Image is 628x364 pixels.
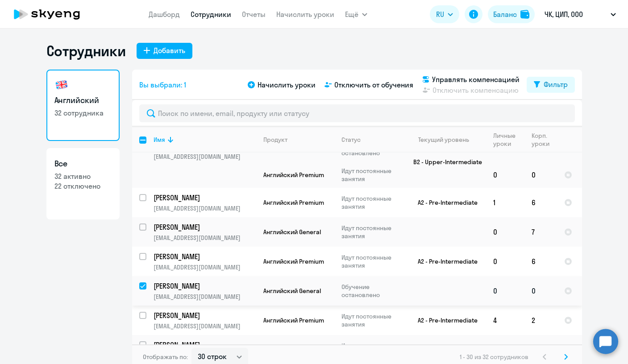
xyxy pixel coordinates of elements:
a: Все32 активно22 отключено [46,148,120,219]
span: Английский General [263,287,321,295]
p: [EMAIL_ADDRESS][DOMAIN_NAME] [154,293,256,301]
a: Отчеты [242,10,266,19]
p: [PERSON_NAME] [154,252,254,261]
button: RU [430,5,459,23]
p: 22 отключено [54,181,112,191]
input: Поиск по имени, email, продукту или статусу [139,104,575,122]
span: 1 - 30 из 32 сотрудников [460,353,528,361]
span: Управлять компенсацией [432,74,520,85]
td: 2 [524,306,557,335]
h3: Все [54,158,112,170]
span: Вы выбрали: 1 [139,79,186,90]
button: Фильтр [527,77,575,93]
p: Идут постоянные занятия [341,167,403,183]
p: [EMAIL_ADDRESS][DOMAIN_NAME] [154,322,256,330]
p: [PERSON_NAME] [154,340,254,350]
p: ЧК, ЦИП, ООО [545,9,583,20]
span: Английский Premium [263,199,324,207]
p: Идут постоянные занятия [341,194,403,211]
button: Ещё [345,5,367,23]
p: Идут постоянные занятия [341,253,403,269]
p: Идут постоянные занятия [341,224,403,240]
p: [PERSON_NAME] [154,193,254,203]
a: [PERSON_NAME] [154,310,256,320]
button: ЧК, ЦИП, ООО [540,4,620,25]
button: Добавить [137,43,192,59]
td: 1 [486,188,524,217]
h3: Английский [54,95,112,106]
div: Продукт [263,136,287,144]
span: Ещё [345,9,358,20]
span: RU [436,9,444,20]
div: Фильтр [544,79,568,90]
div: Текущий уровень [410,136,486,144]
div: Добавить [154,45,185,56]
div: Имя [154,136,256,144]
a: Начислить уроки [276,10,334,19]
a: [PERSON_NAME] [154,222,256,232]
td: 0 [486,162,524,188]
p: [PERSON_NAME] [154,281,254,291]
a: [PERSON_NAME] [154,193,256,203]
p: 32 активно [54,171,112,181]
td: B2 - Upper-Intermediate [403,136,486,188]
p: [PERSON_NAME] [154,310,254,320]
div: Имя [154,136,165,144]
p: Идут постоянные занятия [341,342,403,358]
div: Корп. уроки [532,132,557,148]
div: Баланс [493,9,517,20]
span: Английский Premium [263,171,324,179]
p: [PERSON_NAME] [154,222,254,232]
a: Сотрудники [191,10,231,19]
p: [EMAIL_ADDRESS][DOMAIN_NAME] [154,234,256,242]
span: Начислить уроки [258,79,316,90]
td: 0 [486,276,524,306]
td: 7 [524,217,557,247]
td: 6 [524,247,557,276]
a: [PERSON_NAME] [154,281,256,291]
td: 0 [524,276,557,306]
span: Английский Premium [263,316,324,324]
td: 0 [486,247,524,276]
div: Статус [341,136,361,144]
p: [EMAIL_ADDRESS][DOMAIN_NAME] [154,153,256,161]
img: balance [520,10,529,19]
a: [PERSON_NAME] [154,340,256,350]
div: Текущий уровень [418,136,469,144]
span: Отключить от обучения [334,79,413,90]
p: Идут постоянные занятия [341,312,403,328]
td: 0 [486,217,524,247]
p: 32 сотрудника [54,108,112,118]
p: [EMAIL_ADDRESS][DOMAIN_NAME] [154,204,256,212]
span: Английский General [263,228,321,236]
a: [PERSON_NAME] [154,252,256,261]
span: Отображать по: [143,353,188,361]
h1: Сотрудники [46,42,126,60]
p: [EMAIL_ADDRESS][DOMAIN_NAME] [154,263,256,271]
td: 0 [524,162,557,188]
td: A2 - Pre-Intermediate [403,247,486,276]
div: Личные уроки [493,132,524,148]
a: Дашборд [149,10,180,19]
td: 4 [486,306,524,335]
p: Обучение остановлено [341,283,403,299]
a: Английский32 сотрудника [46,70,120,141]
img: english [54,78,69,92]
button: Балансbalance [488,5,535,23]
td: A2 - Pre-Intermediate [403,306,486,335]
td: 6 [524,188,557,217]
span: Английский Premium [263,257,324,265]
td: A2 - Pre-Intermediate [403,188,486,217]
